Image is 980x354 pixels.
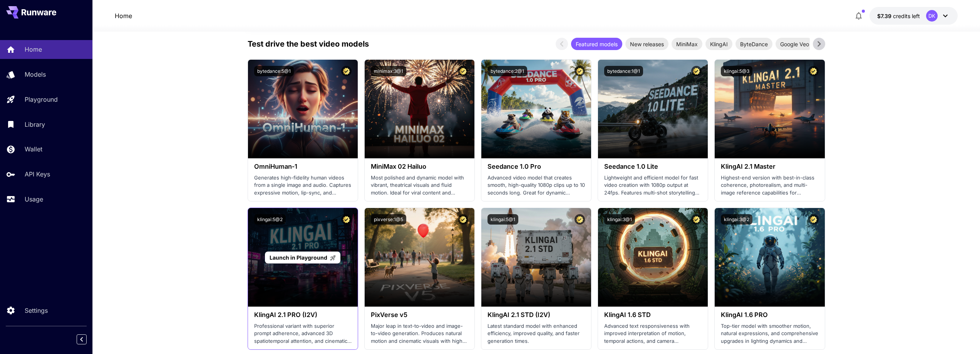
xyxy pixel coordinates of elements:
[776,38,814,50] div: Google Veo
[625,40,668,48] span: New releases
[487,214,518,225] button: klingai:5@1
[776,40,814,48] span: Google Veo
[115,11,132,20] a: Home
[808,214,819,225] button: Certified Model – Vetted for best performance and includes a commercial license.
[735,40,772,48] span: ByteDance
[25,144,42,154] p: Wallet
[604,311,702,319] h3: KlingAI 1.6 STD
[571,38,622,50] div: Featured models
[25,70,46,79] p: Models
[604,163,702,170] h3: Seedance 1.0 Lite
[254,66,294,76] button: bytedance:5@1
[25,45,42,54] p: Home
[265,252,340,263] a: Launch in Playground
[721,214,752,225] button: klingai:3@2
[371,214,406,225] button: pixverse:1@5
[115,11,132,20] nav: breadcrumb
[715,60,824,158] img: alt
[254,311,352,319] h3: KlingAI 2.1 PRO (I2V)
[254,322,352,345] p: Professional variant with superior prompt adherence, advanced 3D spatiotemporal attention, and ci...
[877,13,893,19] span: $7.39
[458,66,468,76] button: Certified Model – Vetted for best performance and includes a commercial license.
[365,60,474,158] img: alt
[721,311,818,319] h3: KlingAI 1.6 PRO
[458,214,468,225] button: Certified Model – Vetted for best performance and includes a commercial license.
[25,195,43,204] p: Usage
[575,66,585,76] button: Certified Model – Vetted for best performance and includes a commercial license.
[808,66,819,76] button: Certified Model – Vetted for best performance and includes a commercial license.
[721,322,818,345] p: Top-tier model with smoother motion, natural expressions, and comprehensive upgrades in lighting ...
[341,66,352,76] button: Certified Model – Vetted for best performance and includes a commercial license.
[487,163,585,170] h3: Seedance 1.0 Pro
[25,95,58,104] p: Playground
[691,214,702,225] button: Certified Model – Vetted for best performance and includes a commercial license.
[604,322,702,345] p: Advanced text responsiveness with improved interpretation of motion, temporal actions, and camera...
[877,12,920,20] div: $7.39398
[604,66,643,76] button: bytedance:1@1
[575,214,585,225] button: Certified Model – Vetted for best performance and includes a commercial license.
[82,332,92,346] div: Collapse sidebar
[371,322,468,345] p: Major leap in text-to-video and image-to-video generation. Produces natural motion and cinematic ...
[481,60,591,158] img: alt
[25,120,45,129] p: Library
[598,208,708,307] img: alt
[248,60,358,158] img: alt
[371,163,468,170] h3: MiniMax 02 Hailuo
[365,208,474,307] img: alt
[672,38,702,50] div: MiniMax
[248,38,369,50] p: Test drive the best video models
[735,38,772,50] div: ByteDance
[715,208,824,307] img: alt
[625,38,668,50] div: New releases
[254,214,286,225] button: klingai:5@2
[25,306,48,315] p: Settings
[926,10,938,22] div: DK
[691,66,702,76] button: Certified Model – Vetted for best performance and includes a commercial license.
[571,40,622,48] span: Featured models
[893,13,920,19] span: credits left
[721,66,752,76] button: klingai:5@3
[869,7,958,25] button: $7.39398DK
[371,311,468,319] h3: PixVerse v5
[672,40,702,48] span: MiniMax
[270,254,327,261] span: Launch in Playground
[721,174,818,197] p: Highest-end version with best-in-class coherence, photorealism, and multi-image reference capabil...
[604,214,635,225] button: klingai:3@1
[371,66,406,76] button: minimax:3@1
[598,60,708,158] img: alt
[721,163,818,170] h3: KlingAI 2.1 Master
[705,40,732,48] span: KlingAI
[341,214,352,225] button: Certified Model – Vetted for best performance and includes a commercial license.
[604,174,702,197] p: Lightweight and efficient model for fast video creation with 1080p output at 24fps. Features mult...
[371,174,468,197] p: Most polished and dynamic model with vibrant, theatrical visuals and fluid motion. Ideal for vira...
[254,163,352,170] h3: OmniHuman‑1
[25,169,50,179] p: API Keys
[254,174,352,197] p: Generates high-fidelity human videos from a single image and audio. Captures expressive motion, l...
[487,174,585,197] p: Advanced video model that creates smooth, high-quality 1080p clips up to 10 seconds long. Great f...
[487,322,585,345] p: Latest standard model with enhanced efficiency, improved quality, and faster generation times.
[487,66,527,76] button: bytedance:2@1
[705,38,732,50] div: KlingAI
[487,311,585,319] h3: KlingAI 2.1 STD (I2V)
[77,334,87,344] button: Collapse sidebar
[481,208,591,307] img: alt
